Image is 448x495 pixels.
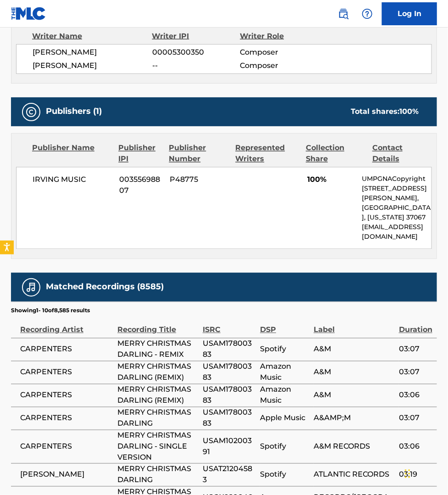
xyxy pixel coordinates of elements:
div: Contact Details [372,143,432,165]
div: Recording Artist [20,315,113,336]
span: [PERSON_NAME] [20,469,113,480]
img: MLC Logo [11,7,46,20]
span: Composer [240,47,320,58]
span: ATLANTIC RECORDS [314,469,394,480]
div: Drag [405,460,410,488]
span: A&M [314,390,394,401]
div: Total shares: [351,107,419,118]
span: Apple Music [260,413,309,424]
a: Public Search [334,5,353,23]
span: -- [152,60,240,71]
div: DSP [260,315,309,336]
span: CARPENTERS [20,390,113,401]
span: A&M RECORDS [314,441,394,452]
div: Help [358,5,376,23]
div: Recording Title [117,315,198,336]
div: Represented Writers [236,143,299,165]
div: Publisher IPI [118,143,162,165]
span: Amazon Music [260,361,309,383]
p: Showing 1 - 10 of 8,585 results [11,307,90,315]
span: CARPENTERS [20,413,113,424]
span: CARPENTERS [20,441,113,452]
h5: Matched Recordings (8585) [46,282,164,292]
span: 03:07 [399,344,432,355]
span: [PERSON_NAME] [33,60,152,71]
div: Writer Name [32,31,152,42]
span: CARPENTERS [20,344,113,355]
iframe: Chat Widget [402,451,448,495]
p: [STREET_ADDRESS][PERSON_NAME], [362,184,431,203]
a: Log In [382,2,437,25]
span: USAM10200391 [203,436,255,458]
span: USAT21204583 [203,464,255,486]
span: MERRY CHRISTMAS DARLING (REMIX) [117,361,198,383]
span: Amazon Music [260,384,309,406]
span: USAM17800383 [203,338,255,360]
h5: Publishers (1) [46,107,102,117]
div: Writer Role [240,31,320,42]
span: USAM17800383 [203,407,255,429]
span: Spotify [260,441,309,452]
span: 03:07 [399,413,432,424]
span: A&M [314,367,394,378]
span: MERRY CHRISTMAS DARLING [117,464,198,486]
span: 03:06 [399,441,432,452]
div: ISRC [203,315,255,336]
div: Collection Share [306,143,365,165]
span: 00355698807 [119,174,163,197]
p: [EMAIL_ADDRESS][DOMAIN_NAME] [362,223,431,242]
span: USAM17800383 [203,384,255,406]
span: Composer [240,60,320,71]
span: A&AMP;M [314,413,394,424]
span: 03:06 [399,390,432,401]
span: MERRY CHRISTMAS DARLING - REMIX [117,338,198,360]
span: 03:19 [399,469,432,480]
span: Spotify [260,344,309,355]
span: IRVING MUSIC [33,174,112,186]
div: Publisher Name [32,143,111,165]
img: Matched Recordings [26,282,37,293]
span: P48775 [170,174,230,186]
img: Publishers [26,107,37,118]
span: 100 % [399,107,419,116]
span: MERRY CHRISTMAS DARLING (REMIX) [117,384,198,406]
span: USAM17800383 [203,361,255,383]
span: Spotify [260,469,309,480]
p: UMPGNACopyright [362,174,431,184]
span: MERRY CHRISTMAS DARLING [117,407,198,429]
span: [PERSON_NAME] [33,47,152,58]
span: CARPENTERS [20,367,113,378]
div: Writer IPI [152,31,240,42]
div: Label [314,315,394,336]
div: Duration [399,315,432,336]
div: Publisher Number [169,143,229,165]
img: search [338,8,349,19]
p: [GEOGRAPHIC_DATA], [US_STATE] 37067 [362,203,431,223]
span: A&M [314,344,394,355]
span: 00005300350 [152,47,240,58]
span: 100% [307,174,355,186]
img: help [362,8,373,19]
span: 03:07 [399,367,432,378]
span: MERRY CHRISTMAS DARLING - SINGLE VERSION [117,430,198,463]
